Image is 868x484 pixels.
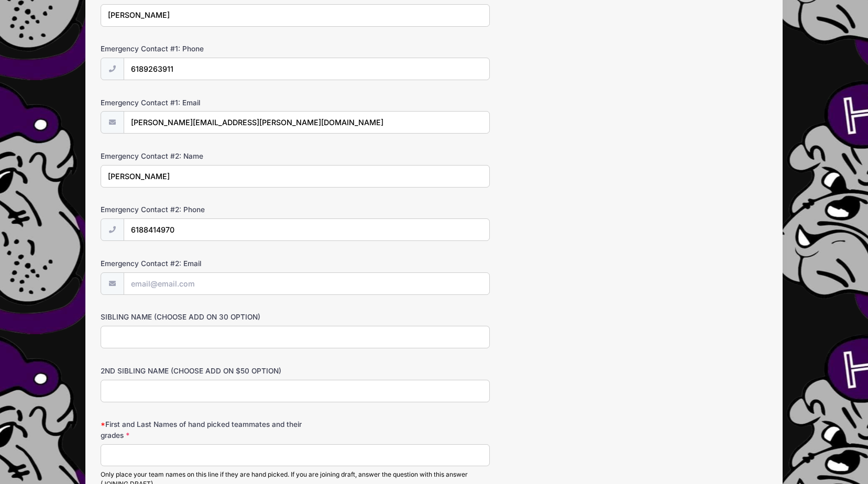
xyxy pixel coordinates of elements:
label: Emergency Contact #2: Name [101,151,323,161]
label: 2ND SIBLING NAME (CHOOSE ADD ON $50 OPTION) [101,366,323,376]
input: email@email.com [124,272,490,295]
label: First and Last Names of hand picked teammates and their grades [101,419,323,441]
input: email@email.com [124,111,490,134]
label: Emergency Contact #2: Phone [101,204,323,215]
input: (xxx) xxx-xxxx [124,58,490,80]
label: Emergency Contact #2: Email [101,258,323,269]
label: Emergency Contact #1: Phone [101,43,323,54]
input: (xxx) xxx-xxxx [124,218,490,241]
label: Emergency Contact #1: Email [101,97,323,108]
label: SIBLING NAME (CHOOSE ADD ON 30 OPTION) [101,312,323,322]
